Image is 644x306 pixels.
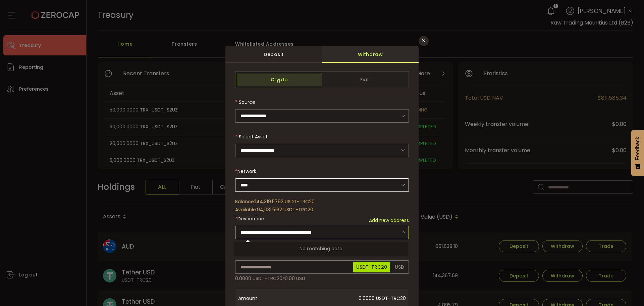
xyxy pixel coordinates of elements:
[292,292,406,305] span: 0.0000 USDT-TRC20
[238,292,292,305] span: Amount
[235,99,255,105] label: Source
[635,137,641,160] span: Feedback
[282,275,285,282] span: ≈
[369,217,409,224] span: Add new address
[235,206,257,213] span: Available:
[225,46,322,63] div: Deposit
[610,274,644,306] iframe: Chat Widget
[285,275,305,282] span: 0.00 USD
[392,262,407,272] span: USD
[322,46,419,63] div: Withdraw
[237,73,322,86] span: Crypto
[353,262,390,272] span: USDT-TRC20
[631,130,644,176] button: Feedback - Show survey
[235,198,255,205] span: Balance:
[237,215,264,222] span: Destination
[235,133,268,140] label: Select Asset
[257,206,313,213] span: 94,031.5162 USDT-TRC20
[234,242,408,256] p: No matching data
[322,73,407,86] span: Fiat
[255,198,315,205] span: 144,319.5792 USDT-TRC20
[237,168,256,175] span: Network
[235,275,282,282] span: 0.0000 USDT-TRC20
